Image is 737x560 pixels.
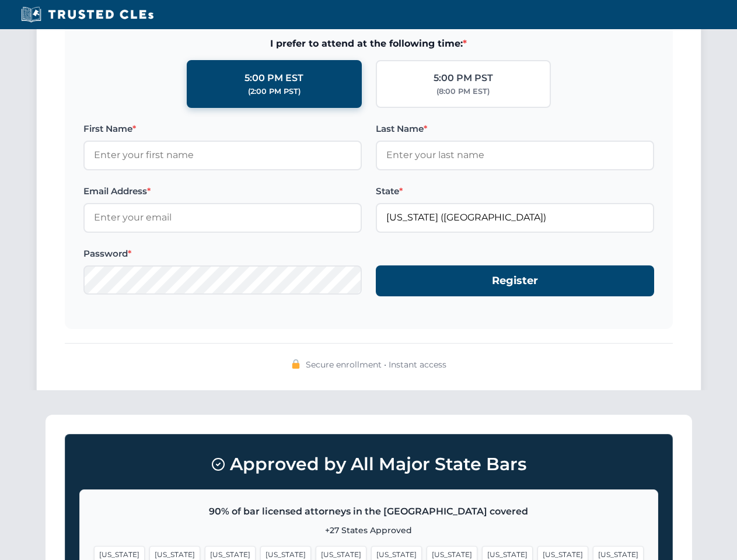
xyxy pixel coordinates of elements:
[436,86,490,97] div: (8:00 PM EST)
[94,504,644,519] p: 90% of bar licensed attorneys in the [GEOGRAPHIC_DATA] covered
[376,203,654,232] input: Florida (FL)
[94,524,644,537] p: +27 States Approved
[83,203,362,232] input: Enter your email
[18,6,157,23] img: Trusted CLEs
[79,449,658,480] h3: Approved by All Major State Bars
[434,71,493,86] div: 5:00 PM PST
[376,265,654,296] button: Register
[291,359,301,369] img: 🔒
[83,122,362,136] label: First Name
[248,86,301,97] div: (2:00 PM PST)
[376,122,654,136] label: Last Name
[83,247,362,261] label: Password
[306,358,446,371] span: Secure enrollment • Instant access
[244,71,303,86] div: 5:00 PM EST
[83,36,654,51] span: I prefer to attend at the following time:
[376,141,654,170] input: Enter your last name
[83,141,362,170] input: Enter your first name
[376,184,654,198] label: State
[83,184,362,198] label: Email Address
